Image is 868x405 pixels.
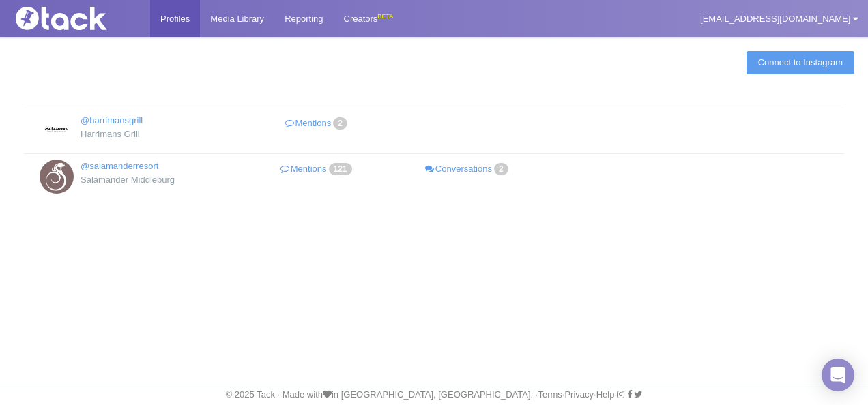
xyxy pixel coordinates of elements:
[377,10,393,24] div: BETA
[596,389,615,400] a: Help
[329,163,352,175] span: 121
[392,160,543,179] a: Conversations2
[81,115,143,125] a: @harrimansgrill
[3,389,865,401] div: © 2025 Tack · Made with in [GEOGRAPHIC_DATA], [GEOGRAPHIC_DATA]. · · · ·
[538,389,562,400] a: Terms
[40,127,222,141] div: Harrimans Grill
[10,7,147,30] img: Tack
[40,173,222,187] div: Salamander Middleburg
[24,89,844,108] th: : activate to sort column descending
[747,51,854,74] a: Connect to Instagram
[822,359,854,391] div: Open Intercom Messenger
[333,117,347,130] span: 2
[81,161,158,171] a: @salamanderresort
[40,160,74,194] img: Salamander Middleburg
[242,160,393,179] a: Mentions121
[242,114,393,134] a: Mentions2
[564,389,594,400] a: Privacy
[494,163,508,175] span: 2
[40,114,74,148] img: Harrimans Grill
